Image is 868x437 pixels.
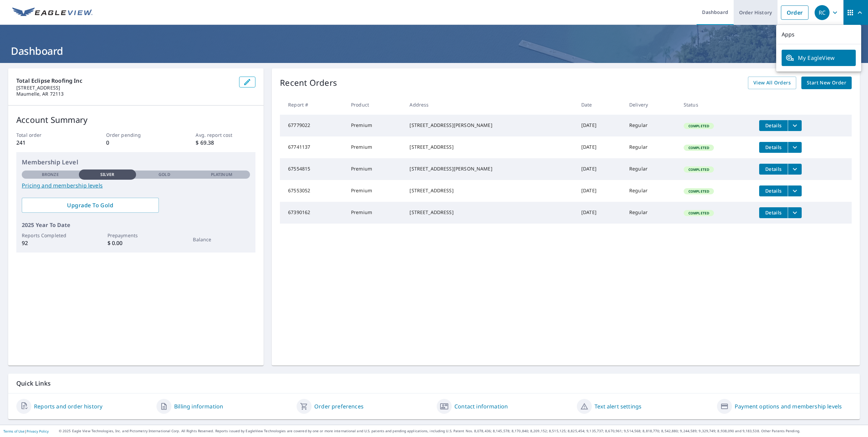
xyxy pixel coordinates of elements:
a: Privacy Policy [27,429,49,434]
button: filesDropdownBtn-67779022 [788,120,802,131]
p: Avg. report cost [196,131,255,139]
button: detailsBtn-67390162 [759,207,788,218]
p: Total Eclipse Roofing Inc [16,77,234,85]
a: Terms of Use [3,429,24,434]
th: Date [576,95,624,115]
h1: Dashboard [8,44,860,58]
td: Regular [624,136,678,158]
p: [STREET_ADDRESS] [16,85,234,91]
th: Status [678,95,754,115]
th: Product [346,95,404,115]
p: 2025 Year To Date [22,221,250,229]
span: Completed [684,145,713,150]
div: [STREET_ADDRESS] [410,144,570,150]
td: 67390162 [280,202,346,224]
p: Quick Links [16,379,852,388]
td: Premium [346,115,404,136]
button: detailsBtn-67553052 [759,185,788,196]
div: RC [815,5,830,20]
a: View All Orders [748,77,796,89]
td: [DATE] [576,180,624,202]
a: Contact information [454,402,508,410]
td: Premium [346,202,404,224]
p: Prepayments [107,232,165,239]
td: Premium [346,136,404,158]
button: filesDropdownBtn-67554815 [788,164,802,175]
td: [DATE] [576,202,624,224]
div: [STREET_ADDRESS][PERSON_NAME] [410,122,570,129]
button: detailsBtn-67554815 [759,164,788,175]
span: Upgrade To Gold [27,201,153,209]
th: Address [404,95,576,115]
p: $ 69.38 [196,139,255,147]
p: $ 0.00 [107,239,165,247]
a: Payment options and membership levels [735,402,842,410]
button: filesDropdownBtn-67553052 [788,185,802,196]
a: My EagleView [782,50,856,66]
div: [STREET_ADDRESS][PERSON_NAME] [410,165,570,172]
p: Maumelle, AR 72113 [16,91,234,97]
img: EV Logo [12,7,93,18]
a: Upgrade To Gold [22,198,159,213]
a: Start New Order [801,77,852,89]
p: Total order [16,131,76,139]
td: [DATE] [576,115,624,136]
a: Billing information [174,402,223,410]
td: 67741137 [280,136,346,158]
button: detailsBtn-67741137 [759,142,788,153]
td: Regular [624,115,678,136]
a: Reports and order history [34,402,102,410]
a: Pricing and membership levels [22,181,250,190]
span: Completed [684,167,713,172]
td: 67554815 [280,158,346,180]
td: 67779022 [280,115,346,136]
span: Completed [684,124,713,128]
a: Order [781,5,808,20]
span: View All Orders [753,79,791,87]
p: Reports Completed [22,232,79,239]
p: Apps [776,25,861,44]
span: Details [763,166,784,172]
td: Regular [624,180,678,202]
p: 241 [16,139,76,147]
span: Completed [684,211,713,215]
span: Details [763,209,784,216]
p: Account Summary [16,114,255,126]
div: [STREET_ADDRESS] [410,187,570,194]
p: Gold [158,172,170,178]
p: © 2025 Eagle View Technologies, Inc. and Pictometry International Corp. All Rights Reserved. Repo... [59,428,865,434]
td: Premium [346,180,404,202]
th: Delivery [624,95,678,115]
p: 0 [106,139,166,147]
p: Platinum [211,172,232,178]
span: Start New Order [807,79,846,87]
a: Text alert settings [595,402,641,410]
p: 92 [22,239,79,247]
p: Membership Level [22,158,250,167]
span: Completed [684,189,713,194]
p: Silver [100,172,115,178]
span: Details [763,188,784,194]
td: 67553052 [280,180,346,202]
a: Order preferences [314,402,364,410]
td: Regular [624,158,678,180]
span: Details [763,144,784,150]
td: [DATE] [576,136,624,158]
td: [DATE] [576,158,624,180]
span: My EagleView [786,54,852,62]
button: filesDropdownBtn-67741137 [788,142,802,153]
button: detailsBtn-67779022 [759,120,788,131]
p: Balance [193,236,250,243]
p: | [3,429,49,433]
td: Regular [624,202,678,224]
p: Order pending [106,131,166,139]
span: Details [763,122,784,129]
p: Bronze [42,172,59,178]
div: [STREET_ADDRESS] [410,209,570,216]
td: Premium [346,158,404,180]
th: Report # [280,95,346,115]
button: filesDropdownBtn-67390162 [788,207,802,218]
p: Recent Orders [280,77,337,89]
